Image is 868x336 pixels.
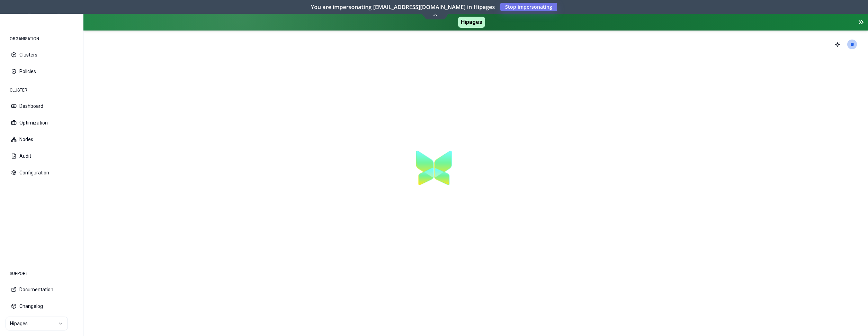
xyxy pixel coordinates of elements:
[6,64,78,79] button: Policies
[6,47,78,62] button: Clusters
[6,165,78,180] button: Configuration
[6,115,78,130] button: Optimization
[6,98,78,114] button: Dashboard
[6,282,78,297] button: Documentation
[6,132,78,147] button: Nodes
[6,32,78,46] div: ORGANISATION
[6,148,78,164] button: Audit
[458,17,485,28] span: Hipages
[6,267,78,281] div: SUPPORT
[6,83,78,97] div: CLUSTER
[6,299,78,314] button: Changelog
